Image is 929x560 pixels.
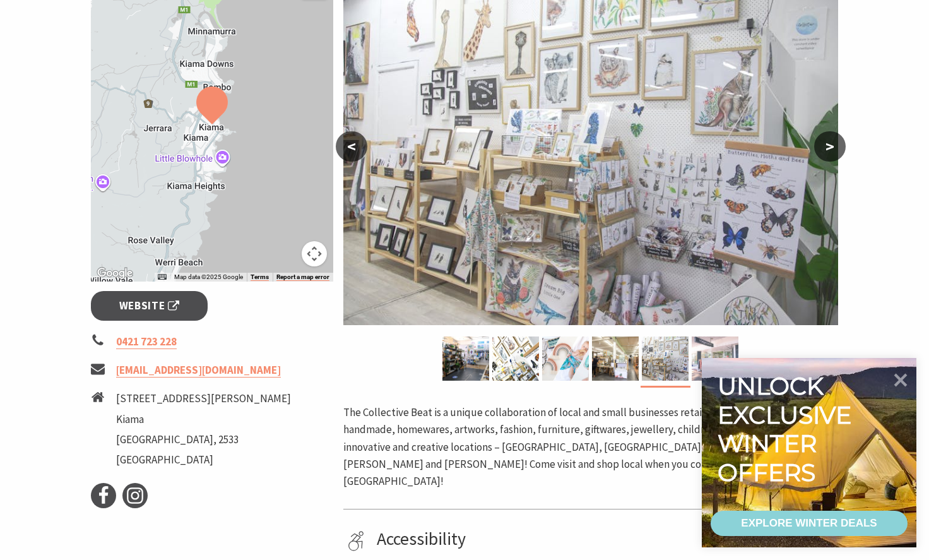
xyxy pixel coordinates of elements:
button: Keyboard shortcuts [158,273,167,282]
a: Terms [251,273,269,281]
a: EXPLORE WINTER DEALS [711,511,908,536]
button: Map camera controls [302,241,327,266]
li: [GEOGRAPHIC_DATA] [116,451,291,468]
img: Australian native animal art [492,337,539,381]
img: Pottery, macrame, baby clothes, jewellery [542,337,589,381]
h4: Accessibility [377,528,834,550]
a: Open this area in Google Maps (opens a new window) [94,265,136,282]
img: Street View of Kiama [692,337,738,381]
a: 0421 723 228 [116,335,177,349]
img: Google [94,265,136,282]
a: Report a map error [276,273,329,281]
button: < [336,131,367,162]
span: Website [119,297,180,314]
div: Unlock exclusive winter offers [718,372,857,487]
li: Kiama [116,411,291,428]
li: [GEOGRAPHIC_DATA], 2533 [116,431,291,448]
a: [EMAIL_ADDRESS][DOMAIN_NAME] [116,363,281,378]
span: Map data ©2025 Google [174,273,243,280]
div: EXPLORE WINTER DEALS [741,511,877,536]
li: [STREET_ADDRESS][PERSON_NAME] [116,390,291,407]
img: Art Wall [642,337,689,381]
img: Jewellery stallholders [592,337,639,381]
a: Website [91,291,208,321]
button: > [814,131,846,162]
img: Art and homewares in store [442,337,489,381]
p: The Collective Beat is a unique collaboration of local and small businesses retailing an inspirin... [343,404,838,490]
